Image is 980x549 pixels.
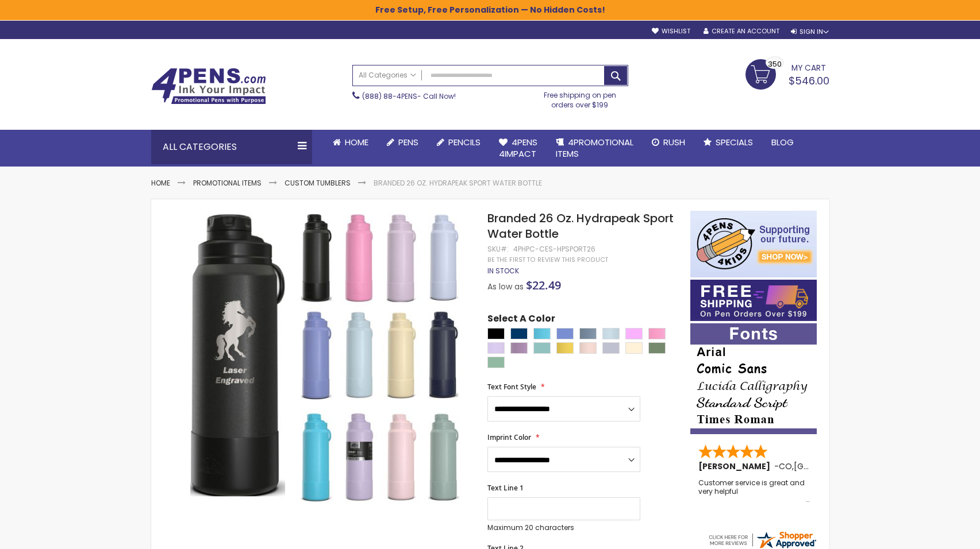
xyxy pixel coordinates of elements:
span: 350 [768,59,782,69]
span: $546.00 [789,74,829,88]
div: Iris [556,328,574,339]
span: 4Pens 4impact [499,136,537,160]
div: Availability [487,266,519,276]
div: Sign In [791,28,829,36]
li: Branded 26 Oz. Hydrapeak Sport Water Bottle [374,179,542,188]
span: Text Font Style [487,382,536,392]
div: Customer service is great and very helpful [698,479,810,504]
div: Sage Green [648,342,666,354]
span: $22.49 [526,277,561,293]
a: Wishlist [652,27,690,36]
p: Maximum 20 characters [487,523,640,532]
a: Home [324,130,378,155]
span: As low as [487,281,524,292]
span: Select A Color [487,312,555,328]
div: Iceberg [602,342,620,354]
img: 4Pens Custom Pens and Promotional Products [151,68,266,105]
a: Home [151,178,170,188]
span: Branded 26 Oz. Hydrapeak Sport Water Bottle [487,210,674,242]
div: Powder Blue [602,328,620,339]
span: Imprint Color [487,432,531,442]
span: Specials [716,136,753,148]
img: Branded 26 Oz. Hydrapeak Sport Water Bottle [174,209,472,507]
span: Pencils [448,136,481,148]
div: Seashell [579,342,597,354]
div: Lemon Yellow [556,342,574,354]
div: Navy Blue [510,328,528,339]
div: 4PHPC-CES-HPSPORT26 [513,245,595,254]
a: Create an Account [704,27,779,36]
span: 4PROMOTIONAL ITEMS [556,136,633,160]
div: Cream [625,342,643,354]
span: Blog [771,136,794,148]
a: Pens [378,130,428,155]
a: Custom Tumblers [285,178,351,188]
a: (888) 88-4PENS [362,91,417,101]
a: 4Pens4impact [490,130,547,167]
span: Home [345,136,368,148]
span: - Call Now! [362,91,456,101]
div: Modern Blue [579,328,597,339]
img: 4pens 4 kids [690,211,817,277]
div: Black [487,328,505,339]
a: Blog [762,130,803,155]
span: Pens [398,136,418,148]
div: All Categories [151,130,312,164]
a: Rush [643,130,694,155]
div: Belize [533,328,551,339]
span: Rush [663,136,685,148]
a: Pencils [428,130,490,155]
div: Bubblegum [648,328,666,339]
span: All Categories [359,71,416,80]
div: Light Pink [625,328,643,339]
strong: SKU [487,244,509,254]
img: Free shipping on orders over $199 [690,280,817,321]
span: [PERSON_NAME] [698,461,774,472]
a: Promotional Items [193,178,262,188]
div: Alpine [533,342,551,354]
img: font-personalization-examples [690,323,817,434]
a: All Categories [353,65,422,84]
div: Pale Sage Green [487,357,505,368]
a: Specials [694,130,762,155]
div: Free shipping on pen orders over $199 [532,86,628,109]
span: Text Line 1 [487,483,524,493]
a: 4PROMOTIONALITEMS [547,130,643,167]
div: Mauve [510,342,528,354]
a: Be the first to review this product [487,256,608,264]
a: $546.00 350 [745,59,829,88]
span: In stock [487,266,519,276]
div: Orchid [487,342,505,354]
